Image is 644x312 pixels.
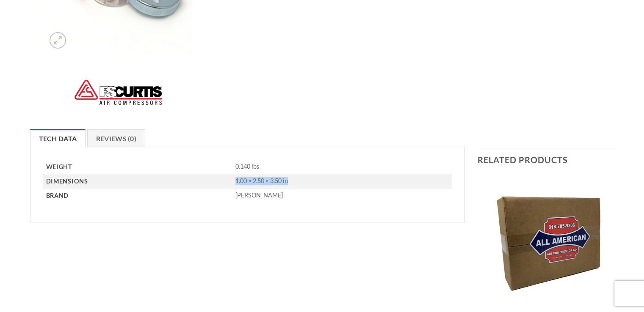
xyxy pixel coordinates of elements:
th: Weight [43,160,233,174]
a: Tech Data [30,129,86,147]
th: Brand [43,189,233,203]
img: FS-Curtis-Air-Compressors [75,77,163,110]
h3: Related products [478,148,614,171]
p: [PERSON_NAME] [235,192,452,200]
td: 0.140 lbs [232,160,452,174]
table: Product Details [43,160,452,203]
a: Zoom [50,32,66,49]
td: 1.00 × 2.50 × 3.50 in [232,174,452,189]
img: Placeholder [478,175,614,312]
a: Reviews (0) [87,129,146,147]
th: Dimensions [43,174,233,189]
